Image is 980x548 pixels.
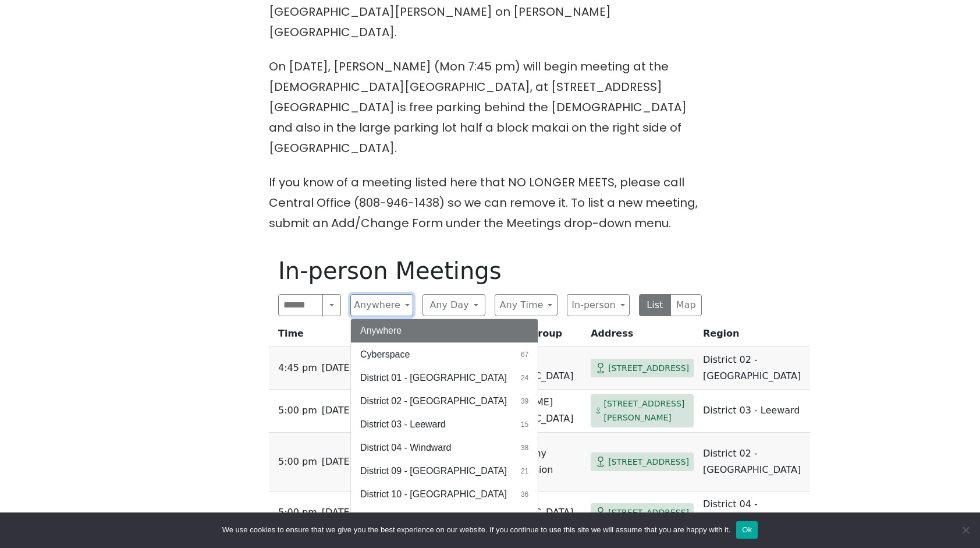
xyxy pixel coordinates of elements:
[639,294,671,316] button: List
[698,347,810,390] td: District 02 - [GEOGRAPHIC_DATA]
[521,466,528,476] span: 21 results
[495,294,558,316] button: Any Time
[360,348,410,362] span: Cyberspace
[360,418,446,432] span: District 03 - Leeward
[278,294,323,316] input: Search
[269,172,711,234] p: If you know of a meeting listed here that NO LONGER MEETS, please call Central Office (808-946-14...
[603,397,689,425] span: [STREET_ADDRESS][PERSON_NAME]
[351,506,538,529] button: District 17 - [GEOGRAPHIC_DATA]32 results
[698,326,810,347] th: Region
[322,504,353,521] span: [DATE]
[322,360,353,376] span: [DATE]
[269,326,364,347] th: Time
[698,433,810,492] td: District 02 - [GEOGRAPHIC_DATA]
[670,294,702,316] button: Map
[521,443,528,453] span: 38 results
[360,511,507,525] span: District 17 - [GEOGRAPHIC_DATA]
[608,505,689,520] span: [STREET_ADDRESS]
[351,459,538,483] button: District 09 - [GEOGRAPHIC_DATA]21 results
[278,257,702,285] h1: In-person Meetings
[360,441,451,455] span: District 04 - Windward
[351,319,538,342] button: Anywhere
[278,360,317,376] span: 4:45 PM
[960,524,971,536] span: No
[322,294,341,316] button: Search
[608,361,689,376] span: [STREET_ADDRESS]
[278,504,317,521] span: 5:00 PM
[521,489,528,500] span: 36 results
[222,524,730,536] span: We use cookies to ensure that we give you the best experience on our website. If you continue to ...
[360,394,507,408] span: District 02 - [GEOGRAPHIC_DATA]
[269,56,711,158] p: On [DATE], [PERSON_NAME] (Mon 7:45 pm) will begin meeting at the [DEMOGRAPHIC_DATA][GEOGRAPHIC_DA...
[698,492,810,534] td: District 04 - Windward
[422,294,485,316] button: Any Day
[322,402,353,419] span: [DATE]
[351,390,538,413] button: District 02 - [GEOGRAPHIC_DATA]39 results
[521,419,528,430] span: 15 results
[586,326,698,347] th: Address
[521,349,528,360] span: 67 results
[350,294,413,316] button: Anywhere
[351,483,538,506] button: District 10 - [GEOGRAPHIC_DATA]36 results
[698,390,810,433] td: District 03 - Leeward
[567,294,630,316] button: In-person
[360,487,507,501] span: District 10 - [GEOGRAPHIC_DATA]
[278,402,317,419] span: 5:00 PM
[278,454,317,470] span: 5:00 PM
[322,454,353,470] span: [DATE]
[521,373,528,383] span: 24 results
[360,464,507,478] span: District 09 - [GEOGRAPHIC_DATA]
[736,521,758,539] button: Ok
[351,436,538,459] button: District 04 - Windward38 results
[351,413,538,436] button: District 03 - Leeward15 results
[521,396,528,406] span: 39 results
[608,455,689,469] span: [STREET_ADDRESS]
[351,343,538,366] button: Cyberspace67 results
[360,371,507,385] span: District 01 - [GEOGRAPHIC_DATA]
[351,366,538,390] button: District 01 - [GEOGRAPHIC_DATA]24 results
